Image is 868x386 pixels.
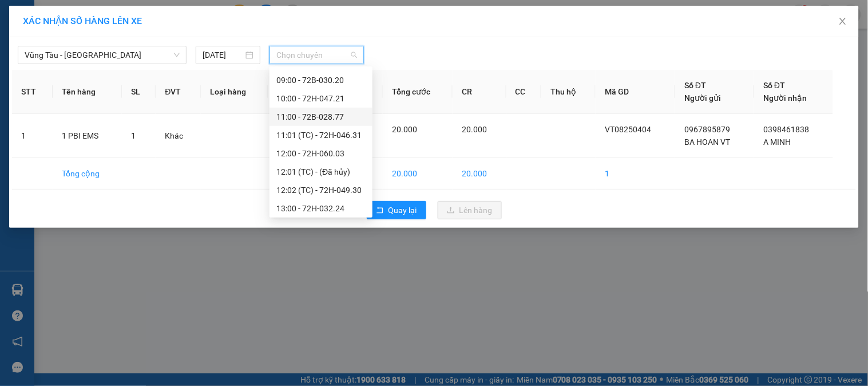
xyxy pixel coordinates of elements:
span: VT08250404 [605,125,651,134]
div: BA HOAN VT [10,37,101,51]
span: 1 [131,131,136,140]
th: Ghi chú [268,70,324,114]
div: 13:00 - 72H-032.24 [276,202,366,215]
span: BA HOAN VT [684,137,730,147]
span: XÁC NHẬN SỐ HÀNG LÊN XE [23,15,142,26]
span: 0967895879 [684,125,730,134]
th: CC [506,70,542,114]
span: 0398461838 [763,125,809,134]
div: VP 108 [PERSON_NAME] [10,10,101,37]
span: Số ĐT [684,81,706,90]
span: VPNVT [126,81,181,101]
div: 09:00 - 72B-030.20 [276,74,366,86]
button: uploadLên hàng [438,201,502,219]
span: close [838,17,847,26]
span: A MINH [763,137,791,147]
button: rollbackQuay lại [367,201,426,219]
th: SL [122,70,156,114]
td: 1 [12,114,53,158]
td: 1 PBI EMS [53,114,122,158]
div: 10:00 - 72H-047.21 [276,92,366,105]
input: 13/08/2025 [203,49,243,61]
div: 12:01 (TC) - (Đã hủy) [276,166,366,178]
span: Người nhận [763,93,807,103]
span: Người gửi [684,93,721,103]
span: Nhận: [109,11,137,23]
div: 11:01 (TC) - 72H-046.31 [276,129,366,141]
th: Thu hộ [541,70,596,114]
span: 20.000 [462,125,487,134]
td: Khác [156,114,201,158]
div: A MINH [109,51,208,65]
th: CR [453,70,506,114]
span: Vũng Tàu - Sân Bay [25,46,180,64]
div: 0967895879 [10,51,101,67]
span: Chọn chuyến [276,46,357,64]
th: STT [12,70,53,114]
th: Tổng cước [383,70,453,114]
span: Gửi: [10,11,27,23]
th: Mã GD [596,70,675,114]
span: Quay lại [389,204,417,216]
td: Tổng cộng [53,158,122,190]
button: Close [827,6,859,38]
th: ĐVT [156,70,201,114]
span: Số ĐT [763,81,785,90]
div: VP 184 [PERSON_NAME] - HCM [109,10,208,51]
span: rollback [376,206,384,215]
td: 20.000 [383,158,453,190]
th: Loại hàng [201,70,268,114]
th: Tên hàng [53,70,122,114]
td: 1 [596,158,675,190]
div: 12:02 (TC) - 72H-049.30 [276,184,366,196]
span: 20.000 [392,125,417,134]
div: 12:00 - 72H-060.03 [276,147,366,160]
td: 20.000 [453,158,506,190]
div: 11:00 - 72B-028.77 [276,111,366,123]
div: 0398461838 [109,65,208,81]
